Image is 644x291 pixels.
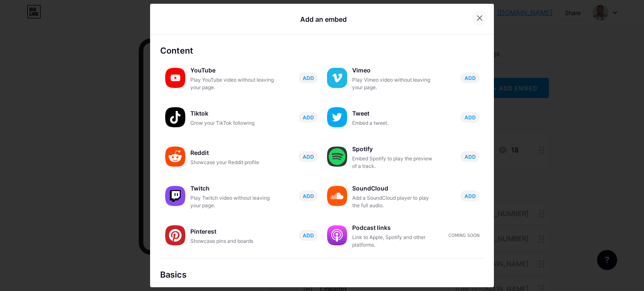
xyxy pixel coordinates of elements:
[190,159,274,166] div: Showcase your Reddit profile
[299,72,318,83] button: ADD
[300,14,347,24] div: Add an embed
[460,191,480,201] button: ADD
[352,234,436,249] div: Link to Apple, Spotify and other platforms.
[303,153,314,160] span: ADD
[460,151,480,162] button: ADD
[303,193,314,200] span: ADD
[465,153,476,160] span: ADD
[190,64,274,76] div: YouTube
[327,147,347,167] img: spotify
[465,193,476,200] span: ADD
[327,107,347,127] img: twitter
[190,237,274,245] div: Showcase pins and boards
[160,44,484,57] div: Content
[165,147,185,167] img: reddit
[165,107,185,127] img: tiktok
[460,72,480,83] button: ADD
[352,155,436,170] div: Embed Spotify to play the preview of a track.
[352,108,436,119] div: Tweet
[299,112,318,123] button: ADD
[352,64,436,76] div: Vimeo
[299,151,318,162] button: ADD
[190,147,274,159] div: Reddit
[465,75,476,82] span: ADD
[460,112,480,123] button: ADD
[190,119,274,127] div: Grow your TikTok following
[449,232,480,239] div: Coming soon
[352,222,436,234] div: Podcast links
[190,76,274,91] div: Play YouTube video without leaving your page.
[352,119,436,127] div: Embed a tweet.
[299,230,318,241] button: ADD
[160,268,484,281] div: Basics
[165,186,185,206] img: twitch
[352,183,436,194] div: SoundCloud
[165,225,185,245] img: pinterest
[303,232,314,239] span: ADD
[190,226,274,237] div: Pinterest
[352,194,436,209] div: Add a SoundCloud player to play the full audio.
[327,186,347,206] img: soundcloud
[352,143,436,155] div: Spotify
[352,76,436,91] div: Play Vimeo video without leaving your page.
[299,191,318,201] button: ADD
[327,225,347,245] img: podcastlinks
[327,68,347,88] img: vimeo
[190,194,274,209] div: Play Twitch video without leaving your page.
[465,114,476,121] span: ADD
[190,183,274,194] div: Twitch
[303,114,314,121] span: ADD
[303,75,314,82] span: ADD
[165,68,185,88] img: youtube
[190,108,274,119] div: Tiktok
